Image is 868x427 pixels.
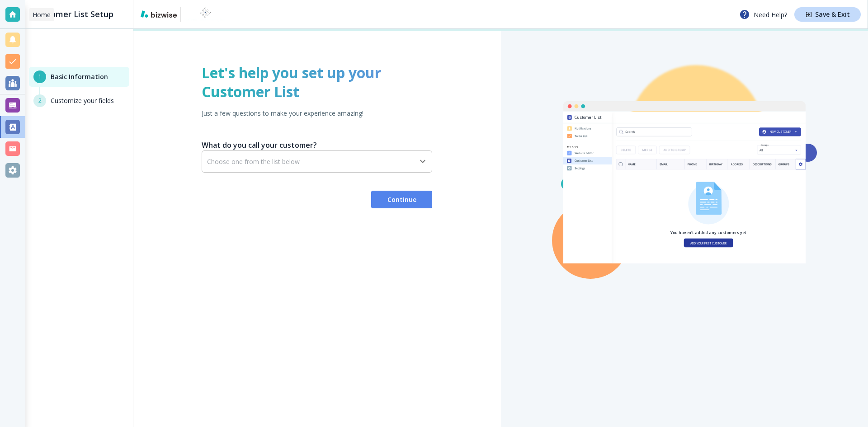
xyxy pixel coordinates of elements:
span: 1 [38,73,42,81]
h6: What do you call your customer? [202,140,432,150]
div: You haven't added any customers yet [670,231,746,235]
button: 1Basic Information [29,67,129,87]
div: NEW CUSTOMER [768,131,793,133]
button: Save & Exit [794,7,861,22]
button: Continue [371,191,432,209]
div: Customer List [575,160,609,162]
img: bizwise [141,10,177,18]
img: BioTech International [184,7,226,22]
div: Customer List [575,116,609,120]
h2: Customer List Setup [33,8,113,20]
input: Choose one from the list below [207,158,403,165]
p: Home [33,10,51,19]
p: Need Help? [739,9,787,20]
h4: Save & Exit [815,11,850,18]
h6: Basic Information [51,72,108,82]
h1: Let's help you set up your Customer List [202,63,432,101]
div: ADD YOUR FIRST CUSTOMER [687,242,731,245]
span: Continue [378,195,425,204]
p: Just a few questions to make your experience amazing! [202,108,432,118]
button: Open [416,155,429,168]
